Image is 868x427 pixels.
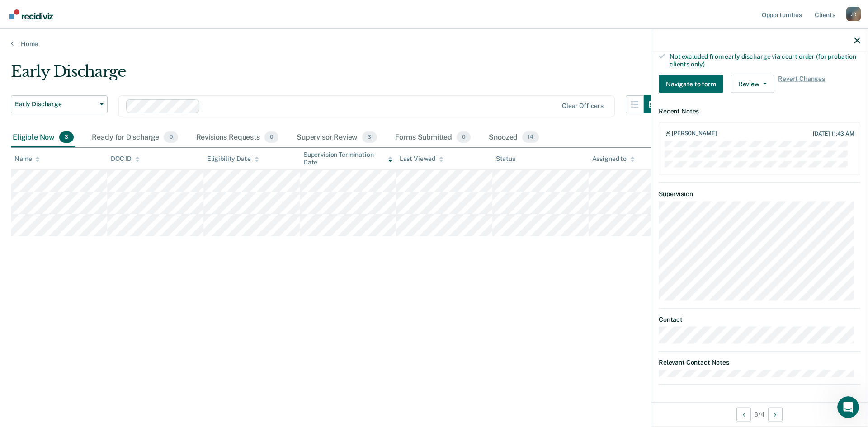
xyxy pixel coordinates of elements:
[659,190,860,197] dt: Supervision
[522,131,539,143] span: 14
[207,155,259,163] div: Eligibility Date
[659,358,860,366] dt: Relevant Contact Notes
[9,9,53,19] img: Recidiviz
[59,131,74,143] span: 3
[14,155,40,163] div: Name
[11,128,75,148] div: Eligible Now
[768,407,783,422] button: Next Opportunity
[264,131,278,143] span: 0
[15,100,96,108] span: Early Discharge
[487,128,541,148] div: Snoozed
[111,155,140,163] div: DOC ID
[659,108,860,115] dt: Recent Notes
[303,151,392,166] div: Supervision Termination Date
[846,7,861,21] button: Profile dropdown button
[670,52,860,68] div: Not excluded from early discharge via court order (for probation clients
[778,75,825,93] span: Revert Changes
[846,7,861,21] div: J R
[562,102,604,110] div: Clear officers
[11,40,857,48] a: Home
[813,130,854,136] div: [DATE] 11:43 AM
[194,128,280,148] div: Revisions Requests
[691,60,705,67] span: only)
[457,131,471,143] span: 0
[659,75,727,93] a: Navigate to form link
[672,130,717,137] div: [PERSON_NAME]
[651,402,868,426] div: 3 / 4
[393,128,473,148] div: Forms Submitted
[659,75,723,93] button: Navigate to form
[90,128,179,148] div: Ready for Discharge
[11,62,662,88] div: Early Discharge
[362,131,377,143] span: 3
[496,155,515,163] div: Status
[736,407,751,422] button: Previous Opportunity
[400,155,443,163] div: Last Viewed
[164,131,178,143] span: 0
[659,315,860,323] dt: Contact
[295,128,379,148] div: Supervisor Review
[731,75,774,93] button: Review
[592,155,635,163] div: Assigned to
[837,396,859,418] iframe: Intercom live chat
